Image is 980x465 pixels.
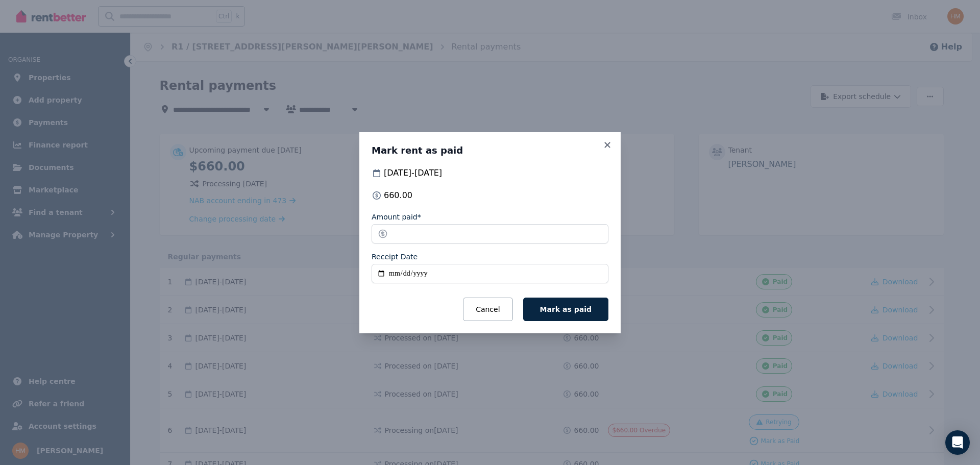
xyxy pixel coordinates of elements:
[540,305,592,313] span: Mark as paid
[523,298,608,321] button: Mark as paid
[372,144,608,157] h3: Mark rent as paid
[372,212,421,222] label: Amount paid*
[384,167,442,179] span: [DATE] - [DATE]
[372,252,418,262] label: Receipt Date
[384,189,412,202] span: 660.00
[945,430,970,455] div: Open Intercom Messenger
[463,298,512,321] button: Cancel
